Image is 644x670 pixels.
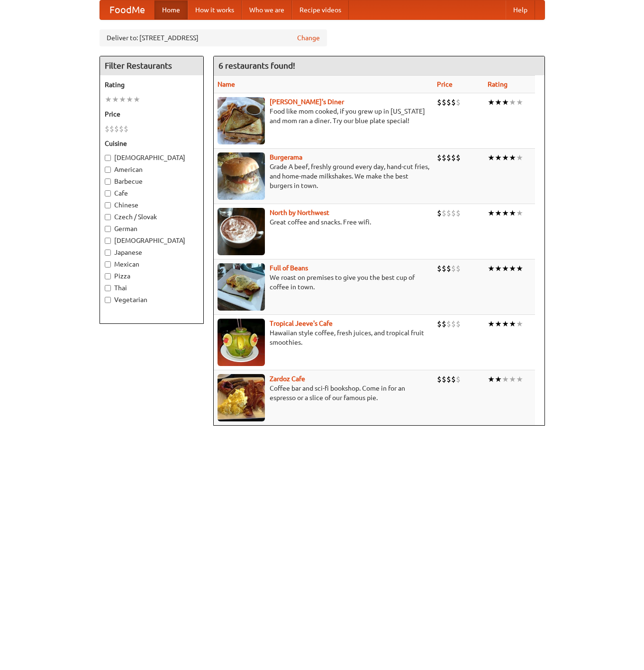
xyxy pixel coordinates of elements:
[451,319,456,329] li: $
[488,208,495,218] li: ★
[105,273,111,279] input: Pizza
[105,188,199,198] label: Cafe
[446,97,451,107] li: $
[442,374,446,384] li: $
[218,107,429,125] p: Food like mom cooked, if you grew up in [US_STATE] and mom ran a diner. Try our blue plate special!
[133,94,140,105] li: ★
[437,97,442,107] li: $
[105,226,111,232] input: German
[105,236,199,245] label: [DEMOGRAPHIC_DATA]
[437,263,442,274] li: $
[105,297,111,303] input: Vegetarian
[488,374,495,384] li: ★
[456,208,461,218] li: $
[114,124,119,134] li: $
[109,124,114,134] li: $
[516,263,523,274] li: ★
[451,97,456,107] li: $
[105,285,111,291] input: Thai
[218,152,265,200] img: burgerama.jpg
[105,250,111,256] input: Japanese
[437,319,442,329] li: $
[218,80,235,88] a: Name
[270,375,305,383] b: Zardoz Cafe
[218,217,429,227] p: Great coffee and snacks. Free wifi.
[105,283,199,293] label: Thai
[105,212,199,222] label: Czech / Slovak
[105,153,199,162] label: [DEMOGRAPHIC_DATA]
[112,94,119,105] li: ★
[105,261,111,268] input: Mexican
[495,319,502,329] li: ★
[100,56,203,75] h4: Filter Restaurants
[270,209,329,216] a: North by Northwest
[105,224,199,233] label: German
[502,208,509,218] li: ★
[516,97,523,107] li: ★
[218,319,265,366] img: jeeves.jpg
[270,98,344,106] b: [PERSON_NAME]'s Diner
[105,167,111,173] input: American
[451,152,456,163] li: $
[292,0,349,19] a: Recipe videos
[446,208,451,218] li: $
[437,374,442,384] li: $
[495,97,502,107] li: ★
[105,248,199,257] label: Japanese
[105,271,199,281] label: Pizza
[456,319,461,329] li: $
[495,152,502,163] li: ★
[105,179,111,185] input: Barbecue
[502,263,509,274] li: ★
[105,80,199,89] h5: Rating
[442,319,446,329] li: $
[516,208,523,218] li: ★
[442,263,446,274] li: $
[105,109,199,119] h5: Price
[502,374,509,384] li: ★
[509,208,516,218] li: ★
[105,177,199,186] label: Barbecue
[509,263,516,274] li: ★
[105,200,199,210] label: Chinese
[488,80,508,88] a: Rating
[437,152,442,163] li: $
[456,374,461,384] li: $
[242,0,292,19] a: Who we are
[270,264,308,272] a: Full of Beans
[270,320,333,327] a: Tropical Jeeve's Cafe
[105,202,111,208] input: Chinese
[218,328,429,347] p: Hawaiian style coffee, fresh juices, and tropical fruit smoothies.
[218,162,429,190] p: Grade A beef, freshly ground every day, hand-cut fries, and home-made milkshakes. We make the bes...
[495,263,502,274] li: ★
[218,208,265,255] img: north.jpg
[119,94,126,105] li: ★
[437,80,453,88] a: Price
[506,0,535,19] a: Help
[442,152,446,163] li: $
[105,165,199,174] label: American
[105,214,111,220] input: Czech / Slovak
[105,94,112,105] li: ★
[105,295,199,304] label: Vegetarian
[105,190,111,197] input: Cafe
[495,374,502,384] li: ★
[124,124,128,134] li: $
[516,152,523,163] li: ★
[488,319,495,329] li: ★
[456,263,461,274] li: $
[495,208,502,218] li: ★
[516,319,523,329] li: ★
[105,139,199,148] h5: Cuisine
[509,152,516,163] li: ★
[509,319,516,329] li: ★
[516,374,523,384] li: ★
[451,374,456,384] li: $
[270,153,302,161] a: Burgerama
[126,94,133,105] li: ★
[218,374,265,421] img: zardoz.jpg
[154,0,188,19] a: Home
